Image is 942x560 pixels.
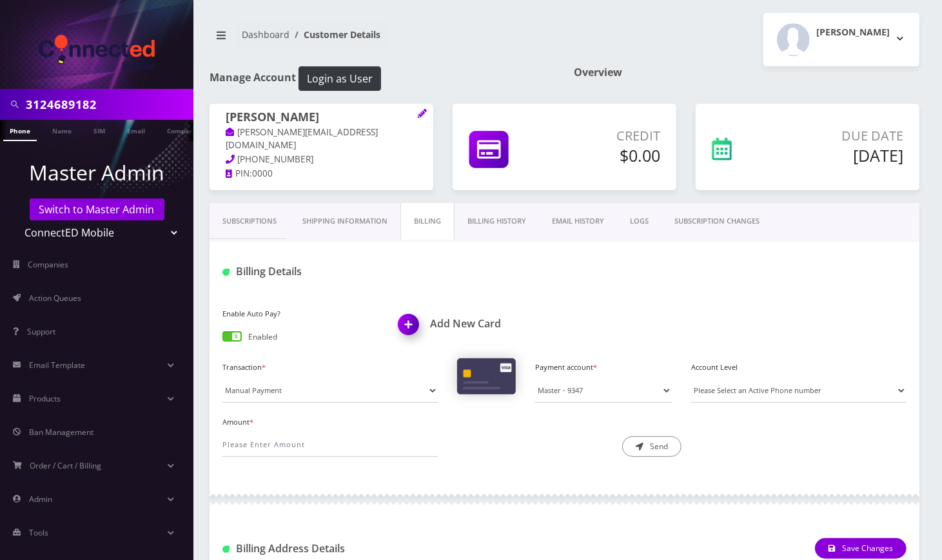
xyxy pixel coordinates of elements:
[210,203,289,240] a: Subscriptions
[28,259,69,270] span: Companies
[242,28,289,41] a: Dashboard
[222,309,379,320] label: Enable Auto Pay?
[222,432,438,457] input: Please Enter Amount
[816,27,890,38] h2: [PERSON_NAME]
[29,494,52,505] span: Admin
[252,168,273,179] span: 0000
[815,538,907,559] button: Save Changes
[121,120,152,140] a: Email
[248,331,277,343] p: Enabled
[87,120,112,140] a: SIM
[30,198,164,220] a: Switch to Master Admin
[289,203,400,240] a: Shipping Information
[26,92,190,117] input: Search in Company
[392,310,430,348] img: Add New Card
[398,318,555,330] h1: Add New Card
[161,120,204,140] a: Company
[39,35,155,70] img: ConnectED Mobile
[222,543,438,555] h1: Billing Address Details
[222,546,230,553] img: Billing Address Detail
[556,146,660,165] h5: $0.00
[29,527,48,538] span: Tools
[30,460,102,471] span: Order / Cart / Billing
[27,326,55,337] span: Support
[400,203,455,240] a: Billing
[222,269,230,276] img: Billing Details
[296,70,381,84] a: Login as User
[29,360,85,371] span: Email Template
[455,203,539,240] a: Billing History
[222,417,438,428] label: Amount
[691,362,907,373] label: Account Level
[622,436,682,457] button: Send
[222,362,438,373] label: Transaction
[662,203,772,240] a: SUBSCRIPTION CHANGES
[238,153,314,165] span: [PHONE_NUMBER]
[226,126,378,152] a: [PERSON_NAME][EMAIL_ADDRESS][DOMAIN_NAME]
[29,427,93,438] span: Ban Management
[226,168,252,180] a: PIN:
[46,120,78,140] a: Name
[226,110,417,126] h1: [PERSON_NAME]
[782,146,903,165] h5: [DATE]
[289,28,380,41] li: Customer Details
[617,203,662,240] a: LOGS
[574,66,920,79] h1: Overview
[210,21,555,58] nav: breadcrumb
[210,66,555,91] h1: Manage Account
[535,362,672,373] label: Payment account
[29,293,81,304] span: Action Queues
[29,393,61,404] span: Products
[782,126,903,146] p: Due Date
[457,358,516,394] img: Cards
[299,66,381,91] button: Login as User
[539,203,617,240] a: EMAIL HISTORY
[398,318,555,330] a: Add New CardAdd New Card
[3,120,37,141] a: Phone
[556,126,660,146] p: Credit
[763,13,919,66] button: [PERSON_NAME]
[222,266,438,278] h1: Billing Details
